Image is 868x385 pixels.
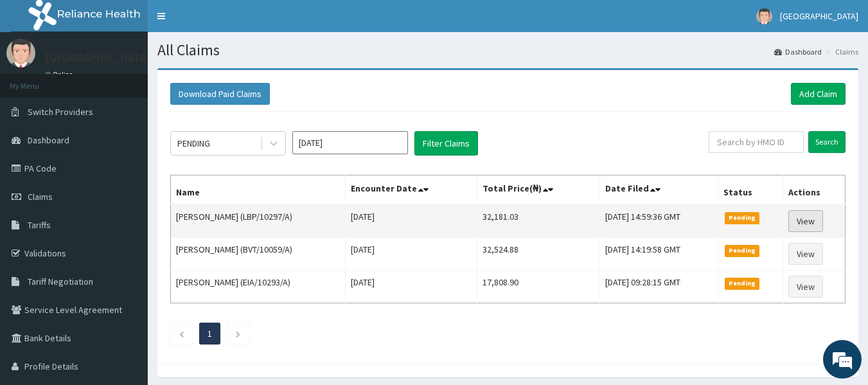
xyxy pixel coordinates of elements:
td: [PERSON_NAME] (EIA/10293/A) [171,271,346,303]
td: 17,808.90 [477,271,600,303]
td: [DATE] 14:19:58 GMT [599,238,718,271]
td: [DATE] [345,271,477,303]
a: Next page [235,328,241,339]
img: User Image [6,39,35,67]
a: Dashboard [774,46,822,57]
li: Claims [823,46,858,57]
th: Date Filed [599,175,718,205]
th: Total Price(₦) [477,175,600,205]
h1: All Claims [157,42,858,58]
span: Pending [725,278,760,289]
a: Add Claim [791,83,846,105]
span: Tariff Negotiation [28,276,93,287]
input: Select Month and Year [292,131,408,154]
th: Status [718,175,783,205]
td: [PERSON_NAME] (BVT/10059/A) [171,238,346,271]
a: Page 1 is your current page [208,328,212,339]
button: Filter Claims [414,131,478,156]
td: [PERSON_NAME] (LBP/10297/A) [171,204,346,238]
span: Switch Providers [28,106,93,118]
button: Download Paid Claims [170,83,270,105]
th: Name [171,175,346,205]
th: Encounter Date [345,175,477,205]
a: View [788,276,823,298]
td: [DATE] [345,204,477,238]
a: View [788,243,823,265]
th: Actions [783,175,845,205]
td: 32,524.88 [477,238,600,271]
img: User Image [756,8,772,24]
td: 32,181.03 [477,204,600,238]
span: Dashboard [28,134,69,146]
span: [GEOGRAPHIC_DATA] [780,10,858,22]
span: Pending [725,212,760,224]
a: Previous page [179,328,184,339]
span: Tariffs [28,219,51,231]
div: PENDING [177,137,210,150]
input: Search by HMO ID [709,131,804,153]
td: [DATE] 09:28:15 GMT [599,271,718,303]
input: Search [808,131,846,153]
a: View [788,210,823,232]
td: [DATE] 14:59:36 GMT [599,204,718,238]
span: Claims [28,191,53,202]
p: [GEOGRAPHIC_DATA] [45,52,151,64]
td: [DATE] [345,238,477,271]
a: Online [45,70,76,79]
span: Pending [725,245,760,256]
